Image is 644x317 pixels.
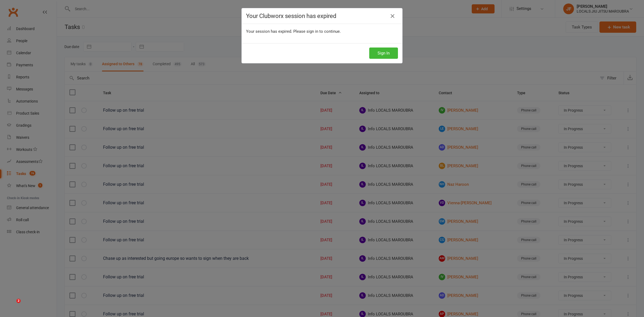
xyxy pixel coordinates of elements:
[369,48,398,59] button: Sign In
[5,299,18,312] iframe: Intercom live chat
[16,299,21,303] span: 2
[388,12,397,20] a: Close
[246,13,398,19] h4: Your Clubworx session has expired
[246,29,341,34] span: Your session has expired. Please sign in to continue.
